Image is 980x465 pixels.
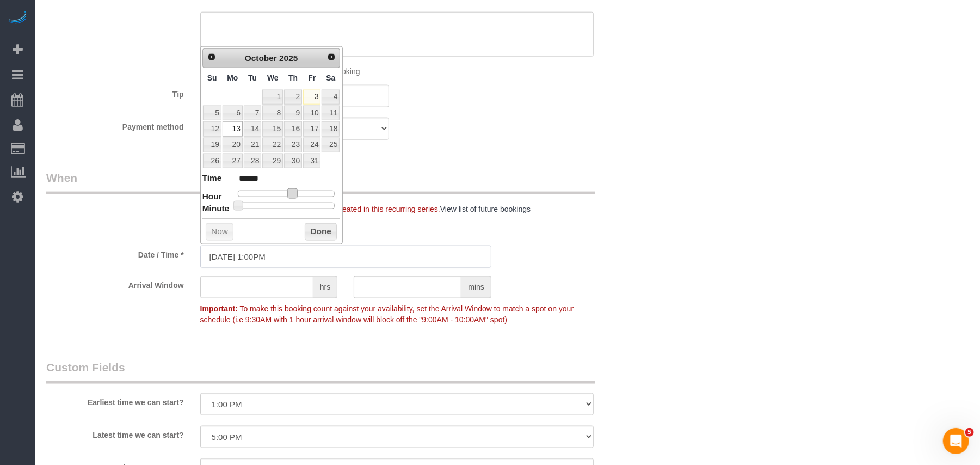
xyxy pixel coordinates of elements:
[308,74,316,82] span: Friday
[943,428,969,454] iframe: Intercom live chat
[203,121,221,136] a: 12
[244,154,261,168] a: 28
[245,53,277,63] span: October
[200,304,574,324] span: To make this booking count against your availability, set the Arrival Window to match a spot on y...
[207,74,217,82] span: Sunday
[207,53,216,62] span: Prev
[204,50,219,65] a: Prev
[223,106,243,120] a: 6
[322,90,340,105] a: 4
[284,121,302,136] a: 16
[303,90,320,105] a: 3
[284,90,302,105] a: 2
[38,276,192,291] label: Arrival Window
[322,121,340,136] a: 18
[203,106,221,120] a: 5
[202,191,222,204] dt: Hour
[326,74,335,82] span: Saturday
[248,74,257,82] span: Tuesday
[262,154,283,168] a: 29
[244,106,261,120] a: 7
[202,203,230,216] dt: Minute
[223,121,243,136] a: 13
[203,154,221,168] a: 26
[461,276,491,298] span: mins
[262,121,283,136] a: 15
[303,154,320,168] a: 31
[322,106,340,120] a: 11
[965,428,974,437] span: 5
[284,106,302,120] a: 9
[223,154,243,168] a: 27
[288,74,298,82] span: Thursday
[322,138,340,152] a: 25
[262,90,283,105] a: 1
[244,121,261,136] a: 14
[200,304,238,313] strong: Important:
[313,276,337,298] span: hrs
[227,74,238,82] span: Monday
[7,11,28,26] img: Automaid Logo
[202,172,222,186] dt: Time
[46,170,595,194] legend: When
[38,85,192,100] label: Tip
[203,138,221,152] a: 19
[46,359,595,384] legend: Custom Fields
[303,121,320,136] a: 17
[279,53,298,63] span: 2025
[38,426,192,440] label: Latest time we can start?
[284,138,302,152] a: 23
[303,106,320,120] a: 10
[192,204,654,215] div: There are already future bookings created in this recurring series.
[284,154,302,168] a: 30
[262,106,283,120] a: 8
[38,246,192,260] label: Date / Time *
[38,118,192,132] label: Payment method
[324,50,339,65] a: Next
[38,393,192,408] label: Earliest time we can start?
[440,205,531,213] a: View list of future bookings
[244,138,261,152] a: 21
[305,223,337,241] button: Done
[223,138,243,152] a: 20
[303,138,320,152] a: 24
[262,138,283,152] a: 22
[267,74,279,82] span: Wednesday
[206,223,233,241] button: Now
[200,246,491,268] input: MM/DD/YYYY HH:MM
[327,53,336,62] span: Next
